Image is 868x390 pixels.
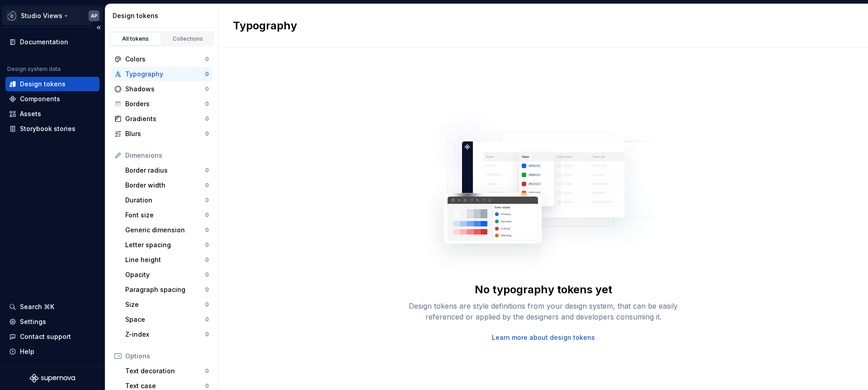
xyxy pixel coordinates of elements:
[125,367,205,376] div: Text decoration
[125,226,205,235] div: Generic dimension
[205,130,209,137] div: 0
[21,11,62,20] div: Studio Views
[205,100,209,108] div: 0
[113,11,214,20] div: Design tokens
[92,21,105,34] button: Collapse sidebar
[122,253,212,267] a: Line height0
[399,301,688,322] div: Design tokens are style definitions from your design system, that can be easily referenced or app...
[122,364,212,378] a: Text decoration0
[20,332,71,341] div: Contact support
[7,66,61,73] div: Design system data
[125,129,205,138] div: Blurs
[5,315,99,329] a: Settings
[125,315,205,324] div: Space
[5,92,99,106] a: Components
[125,285,205,294] div: Paragraph spacing
[5,77,99,91] a: Design tokens
[122,268,212,282] a: Opacity0
[113,35,158,42] div: All tokens
[205,286,209,293] div: 0
[205,301,209,308] div: 0
[205,182,209,189] div: 0
[205,367,209,375] div: 0
[30,374,75,383] svg: Supernova Logo
[122,282,212,297] a: Paragraph spacing0
[125,196,205,205] div: Duration
[205,316,209,323] div: 0
[122,223,212,237] a: Generic dimension0
[492,333,595,342] a: Learn more about design tokens
[111,97,212,111] a: Borders0
[20,124,75,133] div: Storybook stories
[125,55,205,64] div: Colors
[125,300,205,309] div: Size
[125,70,205,79] div: Typography
[6,10,17,21] img: f5634f2a-3c0d-4c0b-9dc3-3862a3e014c7.png
[5,122,99,136] a: Storybook stories
[205,115,209,122] div: 0
[20,94,60,103] div: Components
[233,19,297,33] h2: Typography
[5,344,99,359] button: Help
[205,56,209,63] div: 0
[205,197,209,204] div: 0
[205,256,209,263] div: 0
[122,178,212,193] a: Border width0
[122,312,212,327] a: Space0
[205,167,209,174] div: 0
[20,317,46,326] div: Settings
[5,35,99,49] a: Documentation
[20,347,34,356] div: Help
[122,163,212,178] a: Border radius0
[125,270,205,279] div: Opacity
[5,329,99,344] button: Contact support
[475,282,612,297] div: No typography tokens yet
[20,109,41,118] div: Assets
[122,208,212,222] a: Font size0
[125,99,205,108] div: Borders
[205,241,209,249] div: 0
[91,12,98,19] div: AP
[125,211,205,220] div: Font size
[125,151,209,160] div: Dimensions
[125,114,205,123] div: Gradients
[122,327,212,342] a: Z-index0
[125,330,205,339] div: Z-index
[125,240,205,249] div: Letter spacing
[205,226,209,234] div: 0
[125,166,205,175] div: Border radius
[205,85,209,93] div: 0
[5,107,99,121] a: Assets
[20,38,68,47] div: Documentation
[111,112,212,126] a: Gradients0
[165,35,211,42] div: Collections
[122,193,212,207] a: Duration0
[122,238,212,252] a: Letter spacing0
[125,255,205,264] div: Line height
[125,352,209,361] div: Options
[111,82,212,96] a: Shadows0
[205,70,209,78] div: 0
[5,300,99,314] button: Search ⌘K
[111,127,212,141] a: Blurs0
[205,382,209,390] div: 0
[20,80,66,89] div: Design tokens
[2,6,103,25] button: Studio ViewsAP
[122,297,212,312] a: Size0
[205,271,209,278] div: 0
[125,85,205,94] div: Shadows
[205,331,209,338] div: 0
[205,211,209,219] div: 0
[111,52,212,66] a: Colors0
[111,67,212,81] a: Typography0
[125,181,205,190] div: Border width
[20,302,54,311] div: Search ⌘K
